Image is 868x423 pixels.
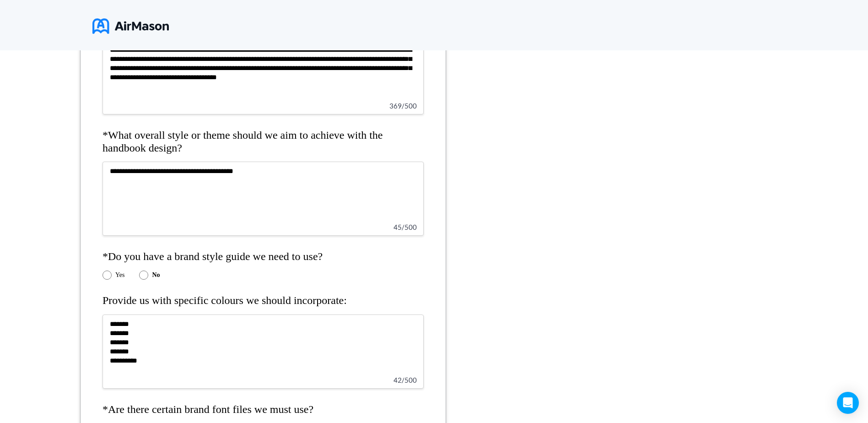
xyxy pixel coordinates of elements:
[394,376,417,384] span: 42 / 500
[837,392,859,414] div: Open Intercom Messenger
[389,102,417,110] span: 369 / 500
[115,271,124,279] label: Yes
[102,403,424,416] h4: *Are there certain brand font files we must use?
[152,271,160,279] label: No
[102,250,424,263] h4: *Do you have a brand style guide we need to use?
[102,129,424,154] h4: *What overall style or theme should we aim to achieve with the handbook design?
[102,294,424,307] h4: Provide us with specific colours we should incorporate:
[92,15,169,38] img: logo
[394,223,417,231] span: 45 / 500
